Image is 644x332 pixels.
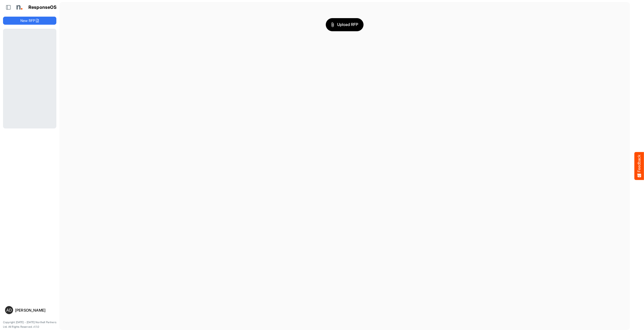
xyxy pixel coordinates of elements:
[331,21,358,28] span: Upload RFP
[326,18,364,31] button: Upload RFP
[14,2,24,12] img: Northell
[6,308,12,312] span: AD
[3,29,56,128] div: Loading...
[3,17,56,25] button: New RFP
[15,308,54,312] div: [PERSON_NAME]
[3,320,56,329] p: Copyright [DATE] - [DATE] Northell Partners Ltd. All Rights Reserved. v1.1.0
[634,152,644,180] button: Feedback
[28,5,57,10] h1: ResponseOS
